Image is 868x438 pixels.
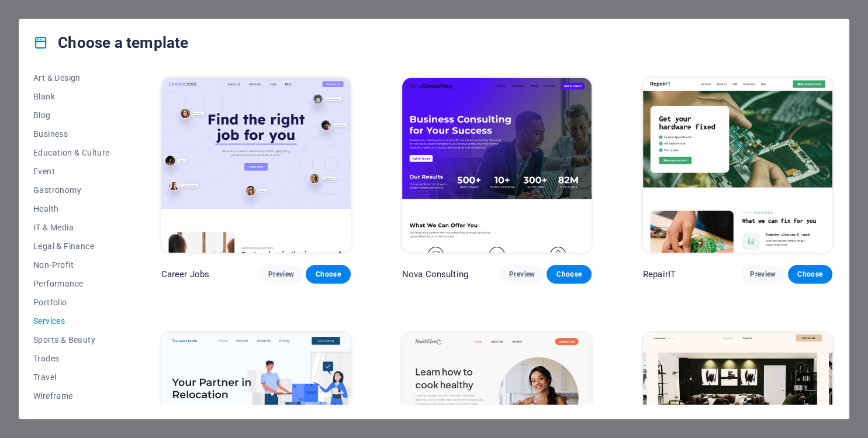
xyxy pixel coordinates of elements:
span: Preview [268,270,294,279]
span: Choose [797,270,823,279]
button: Wireframe [33,387,110,405]
span: Services [33,316,110,326]
button: Gastronomy [33,181,110,199]
button: Trades [33,349,110,368]
span: Choose [315,270,341,279]
span: Wireframe [33,391,110,401]
button: Legal & Finance [33,237,110,256]
button: Blank [33,87,110,106]
h4: Choose a template [33,33,188,52]
button: Business [33,125,110,143]
button: Choose [547,265,591,284]
button: Portfolio [33,293,110,312]
button: IT & Media [33,218,110,237]
span: Blank [33,92,110,101]
p: RepairIT [643,268,676,280]
button: Blog [33,106,110,125]
span: Non-Profit [33,260,110,270]
img: Nova Consulting [402,78,592,253]
button: Preview [741,265,785,284]
img: RepairIT [643,78,832,253]
button: Preview [259,265,303,284]
span: Preview [750,270,776,279]
span: Legal & Finance [33,242,110,251]
span: Education & Culture [33,148,110,157]
span: Sports & Beauty [33,335,110,344]
span: Event [33,167,110,176]
span: Health [33,204,110,213]
span: Preview [509,270,535,279]
p: Nova Consulting [402,268,468,280]
span: Portfolio [33,298,110,307]
span: Art & Design [33,73,110,82]
button: Performance [33,274,110,293]
span: Business [33,129,110,139]
span: Travel [33,373,110,382]
button: Travel [33,368,110,387]
img: Career Jobs [161,78,351,253]
button: Choose [788,265,832,284]
button: Art & Design [33,68,110,87]
span: Blog [33,111,110,120]
span: Performance [33,279,110,288]
span: Trades [33,354,110,363]
span: IT & Media [33,223,110,232]
p: Career Jobs [161,268,210,280]
span: Gastronomy [33,185,110,195]
span: Choose [556,270,582,279]
button: Services [33,312,110,330]
button: Non-Profit [33,256,110,274]
button: Health [33,199,110,218]
button: Event [33,162,110,181]
button: Education & Culture [33,143,110,162]
button: Sports & Beauty [33,330,110,349]
button: Preview [500,265,544,284]
button: Choose [306,265,350,284]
